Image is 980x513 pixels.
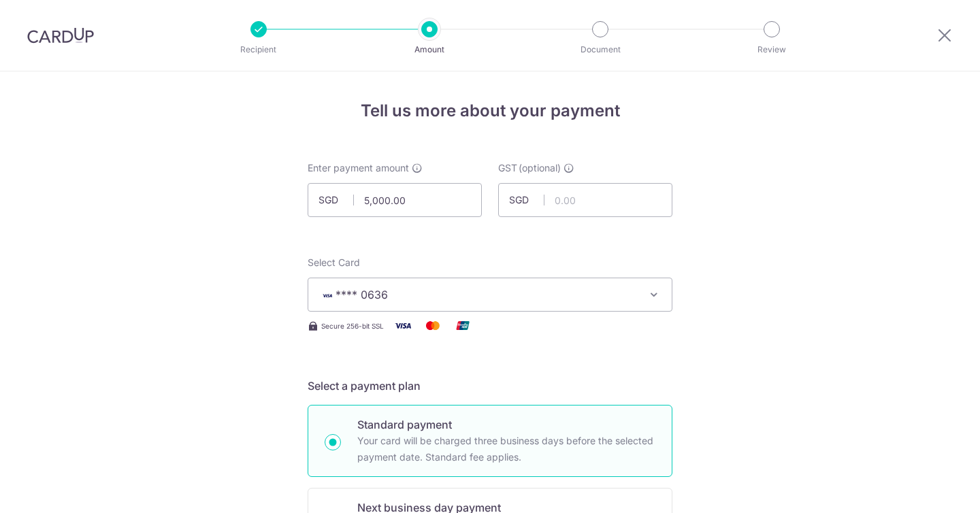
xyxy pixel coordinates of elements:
[550,43,651,56] p: Document
[721,43,822,56] p: Review
[308,378,672,394] h5: Select a payment plan
[509,193,544,207] span: SGD
[321,320,384,331] span: Secure 256-bit SSL
[519,161,561,175] span: (optional)
[498,161,517,175] span: GST
[498,183,672,217] input: 0.00
[308,99,672,123] h4: Tell us more about your payment
[308,183,482,217] input: 0.00
[357,433,655,465] p: Your card will be charged three business days before the selected payment date. Standard fee appl...
[308,161,409,175] span: Enter payment amount
[27,27,94,44] img: CardUp
[449,317,476,334] img: Union Pay
[419,317,446,334] img: Mastercard
[379,43,480,56] p: Amount
[319,291,336,300] img: VISA
[357,416,655,433] p: Standard payment
[308,256,360,268] span: translation missing: en.payables.payment_networks.credit_card.summary.labels.select_card
[208,43,309,56] p: Recipient
[318,193,354,207] span: SGD
[389,317,416,334] img: Visa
